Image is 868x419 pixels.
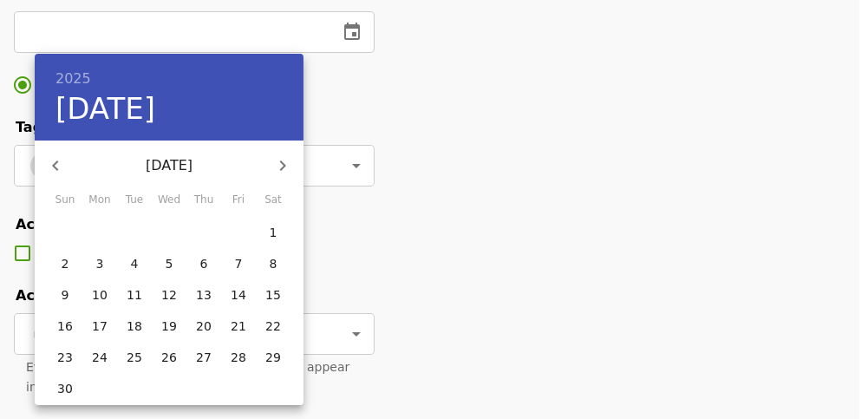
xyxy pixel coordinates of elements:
p: 16 [57,318,73,335]
button: 18 [119,311,150,343]
button: 3 [84,249,115,280]
button: 1 [258,218,289,249]
button: 25 [119,343,150,374]
p: 7 [235,255,243,272]
button: 19 [153,311,185,343]
button: 5 [153,249,185,280]
button: 15 [258,280,289,311]
button: 12 [153,280,185,311]
p: [DATE] [76,155,262,176]
p: 27 [196,349,212,366]
p: 30 [57,380,73,397]
span: Sat [258,192,289,209]
p: 22 [265,318,281,335]
p: 25 [127,349,142,366]
button: 16 [49,311,81,343]
p: 28 [231,349,246,366]
span: Wed [153,192,185,209]
p: 3 [96,255,104,272]
button: 4 [119,249,150,280]
span: Thu [188,192,219,209]
p: 5 [166,255,173,272]
span: Mon [84,192,115,209]
p: 23 [57,349,73,366]
span: Sun [49,192,81,209]
button: 23 [49,343,81,374]
p: 1 [270,224,277,241]
button: 26 [153,343,185,374]
button: 14 [223,280,254,311]
button: 24 [84,343,115,374]
p: 10 [92,286,108,304]
p: 29 [265,349,281,366]
p: 20 [196,318,212,335]
button: 2 [49,249,81,280]
p: 17 [92,318,108,335]
span: Fri [223,192,254,209]
p: 6 [200,255,208,272]
p: 21 [231,318,246,335]
p: 14 [231,286,246,304]
p: 13 [196,286,212,304]
p: 2 [62,255,69,272]
button: 7 [223,249,254,280]
button: 11 [119,280,150,311]
p: 18 [127,318,142,335]
button: 20 [188,311,219,343]
button: 21 [223,311,254,343]
button: 17 [84,311,115,343]
button: 6 [188,249,219,280]
button: 9 [49,280,81,311]
button: 13 [188,280,219,311]
button: 10 [84,280,115,311]
button: 30 [49,374,81,405]
p: 12 [161,286,177,304]
p: 9 [62,286,69,304]
button: 29 [258,343,289,374]
p: 11 [127,286,142,304]
button: 27 [188,343,219,374]
p: 26 [161,349,177,366]
p: 15 [265,286,281,304]
p: 4 [131,255,139,272]
button: 8 [258,249,289,280]
button: 2025 [55,67,91,91]
p: 8 [270,255,277,272]
button: [DATE] [55,91,155,128]
p: 19 [161,318,177,335]
p: 24 [92,349,108,366]
button: 22 [258,311,289,343]
button: 28 [223,343,254,374]
span: Tue [119,192,150,209]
